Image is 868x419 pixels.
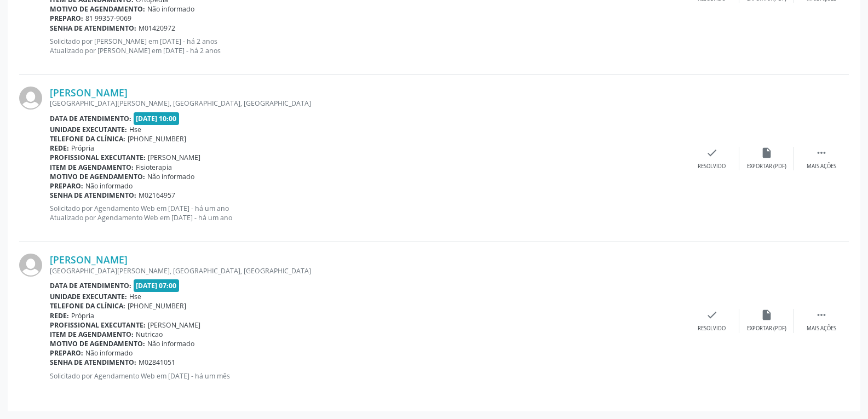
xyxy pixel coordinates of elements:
span: M01420972 [139,24,175,33]
span: Fisioterapia [136,163,172,172]
b: Item de agendamento: [50,330,134,339]
span: [PERSON_NAME] [148,153,200,162]
div: Resolvido [698,163,726,170]
span: [PERSON_NAME] [148,320,200,330]
i:  [815,309,827,321]
b: Motivo de agendamento: [50,4,145,14]
p: Solicitado por Agendamento Web em [DATE] - há um mês [50,371,685,381]
b: Item de agendamento: [50,163,134,172]
span: M02164957 [139,191,175,200]
div: Resolvido [698,325,726,332]
span: Não informado [85,348,133,358]
b: Data de atendimento: [50,281,131,290]
b: Profissional executante: [50,320,146,330]
p: Solicitado por [PERSON_NAME] em [DATE] - há 2 anos Atualizado por [PERSON_NAME] em [DATE] - há 2 ... [50,37,685,55]
b: Preparo: [50,14,83,23]
span: [PHONE_NUMBER] [128,301,186,311]
span: Própria [71,144,94,153]
b: Preparo: [50,181,83,191]
b: Unidade executante: [50,125,127,134]
b: Telefone da clínica: [50,301,125,311]
b: Senha de atendimento: [50,191,136,200]
b: Senha de atendimento: [50,24,136,33]
img: img [19,254,42,277]
i: insert_drive_file [761,147,773,159]
i:  [815,147,827,159]
b: Senha de atendimento: [50,358,136,367]
i: check [706,147,718,159]
span: [DATE] 07:00 [134,279,180,292]
b: Preparo: [50,348,83,358]
div: [GEOGRAPHIC_DATA][PERSON_NAME], [GEOGRAPHIC_DATA], [GEOGRAPHIC_DATA] [50,99,685,108]
div: Mais ações [807,163,836,170]
div: [GEOGRAPHIC_DATA][PERSON_NAME], [GEOGRAPHIC_DATA], [GEOGRAPHIC_DATA] [50,266,685,275]
span: Hse [129,292,141,301]
div: Mais ações [807,325,836,332]
span: Própria [71,311,94,320]
b: Rede: [50,144,69,153]
span: [DATE] 10:00 [134,112,180,125]
b: Profissional executante: [50,153,146,162]
i: check [706,309,718,321]
span: Não informado [147,339,194,348]
a: [PERSON_NAME] [50,254,128,266]
b: Rede: [50,311,69,320]
span: M02841051 [139,358,175,367]
span: [PHONE_NUMBER] [128,134,186,144]
div: Exportar (PDF) [747,163,786,170]
b: Unidade executante: [50,292,127,301]
span: Nutricao [136,330,163,339]
span: 81 99357-9069 [85,14,131,23]
b: Motivo de agendamento: [50,172,145,181]
div: Exportar (PDF) [747,325,786,332]
span: Não informado [147,172,194,181]
b: Data de atendimento: [50,114,131,123]
span: Não informado [147,4,194,14]
span: Hse [129,125,141,134]
a: [PERSON_NAME] [50,87,128,99]
img: img [19,87,42,110]
i: insert_drive_file [761,309,773,321]
b: Telefone da clínica: [50,134,125,144]
b: Motivo de agendamento: [50,339,145,348]
p: Solicitado por Agendamento Web em [DATE] - há um ano Atualizado por Agendamento Web em [DATE] - h... [50,204,685,222]
span: Não informado [85,181,133,191]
